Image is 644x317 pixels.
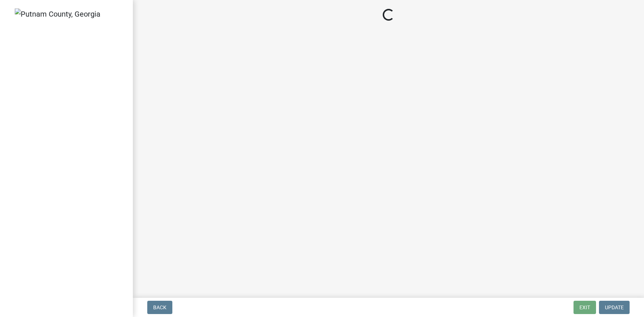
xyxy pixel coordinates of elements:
[153,304,166,310] span: Back
[574,301,596,314] button: Exit
[15,8,100,20] img: Putnam County, Georgia
[605,304,624,310] span: Update
[599,301,630,314] button: Update
[147,301,172,314] button: Back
